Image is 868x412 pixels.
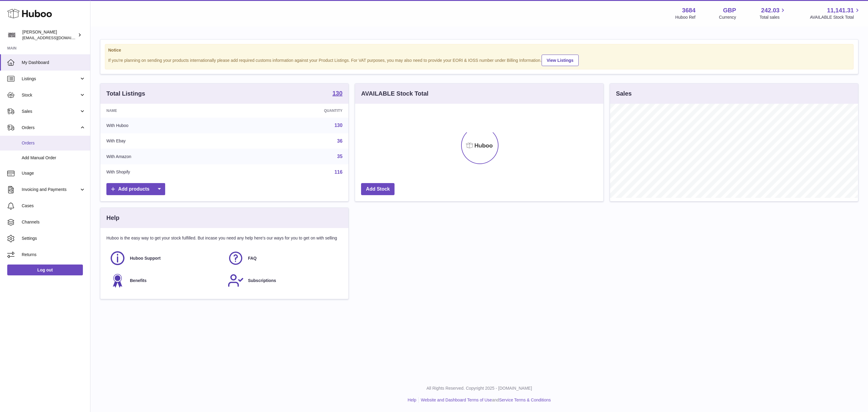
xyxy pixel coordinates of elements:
[499,398,551,402] a: Service Terms & Conditions
[22,60,86,65] span: My Dashboard
[337,138,343,144] a: 36
[130,255,161,261] span: Huboo Support
[22,125,79,131] span: Orders
[827,6,854,14] span: 11,141.31
[408,398,417,402] a: Help
[22,29,77,41] div: [PERSON_NAME]
[100,104,236,118] th: Name
[22,219,86,225] span: Channels
[100,149,236,164] td: With Amazon
[335,170,343,175] a: 116
[22,76,79,82] span: Listings
[810,14,861,20] span: AVAILABLE Stock Total
[335,123,343,128] a: 130
[248,278,276,284] span: Subscriptions
[761,6,779,14] span: 242.03
[95,385,863,391] p: All Rights Reserved. Copyright 2025 - [DOMAIN_NAME]
[616,90,632,98] h3: Sales
[723,6,736,14] strong: GBP
[759,14,786,20] span: Total sales
[108,54,850,66] div: If you're planning on sending your products internationally please add required customs informati...
[337,154,343,159] a: 35
[22,203,86,209] span: Cases
[22,92,79,98] span: Stock
[22,170,86,176] span: Usage
[108,47,850,53] strong: Notice
[248,255,257,261] span: FAQ
[332,90,342,97] a: 130
[22,155,86,161] span: Add Manual Order
[22,109,79,114] span: Sales
[106,183,165,195] a: Add products
[100,164,236,180] td: With Shopify
[682,6,696,14] strong: 3684
[100,133,236,149] td: With Ebay
[109,250,222,266] a: Huboo Support
[22,236,86,241] span: Settings
[421,398,492,402] a: Website and Dashboard Terms of Use
[228,250,340,266] a: FAQ
[22,187,79,192] span: Invoicing and Payments
[106,214,119,222] h3: Help
[361,183,395,195] a: Add Stock
[419,397,551,403] li: and
[109,272,222,289] a: Benefits
[22,252,86,258] span: Returns
[675,14,696,20] div: Huboo Ref
[100,118,236,133] td: With Huboo
[236,104,349,118] th: Quantity
[106,90,145,98] h3: Total Listings
[22,140,86,146] span: Orders
[719,14,736,20] div: Currency
[542,55,579,66] a: View Listings
[7,30,16,40] img: internalAdmin-3684@internal.huboo.com
[332,90,342,96] strong: 130
[361,90,428,98] h3: AVAILABLE Stock Total
[106,235,342,241] p: Huboo is the easy way to get your stock fulfilled. But incase you need any help here's our ways f...
[759,6,786,20] a: 242.03 Total sales
[7,265,83,275] a: Log out
[810,6,861,20] a: 11,141.31 AVAILABLE Stock Total
[228,272,340,289] a: Subscriptions
[130,278,146,284] span: Benefits
[22,35,89,40] span: [EMAIL_ADDRESS][DOMAIN_NAME]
